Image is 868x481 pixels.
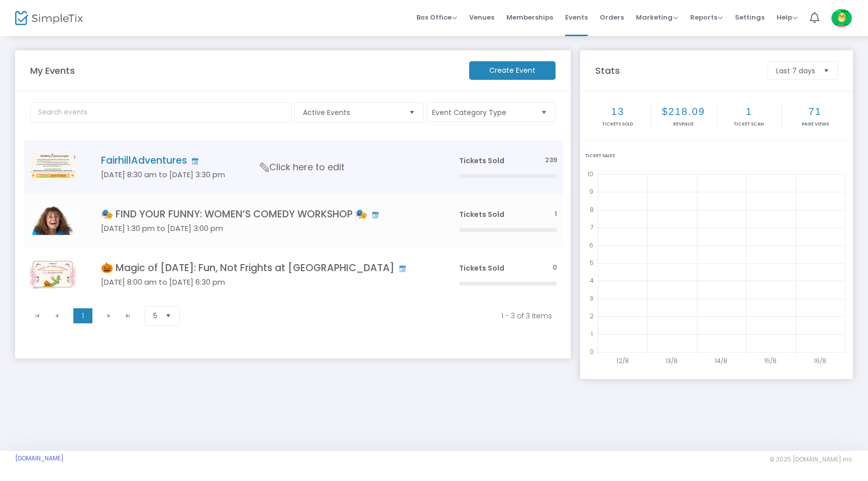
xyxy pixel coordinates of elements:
text: 13/8 [666,356,678,365]
text: 14/8 [715,356,727,365]
h4: FairhillAdventures [101,155,429,166]
span: Reports [690,13,723,22]
span: Last 7 days [776,66,815,76]
text: 0 [590,347,594,356]
text: 7 [590,223,593,231]
text: 15/8 [764,356,777,365]
text: 8 [590,205,594,213]
m-panel-title: Stats [590,64,763,77]
span: 239 [545,156,557,165]
span: Settings [735,5,765,30]
span: Tickets Sold [459,209,504,219]
text: 10 [587,170,593,178]
div: Ticket Sales [585,153,848,160]
span: 1 [555,209,557,219]
span: Help [777,13,798,22]
span: © 2025 [DOMAIN_NAME] Inc. [770,455,853,463]
h2: 1 [718,105,781,117]
button: Select [405,103,419,122]
span: Tickets Sold [459,263,504,273]
span: Active Events [303,107,401,117]
p: Revenue [652,121,715,128]
h2: $218.09 [652,105,715,117]
text: 3 [590,294,593,302]
img: DrMaggieIrving.jpeg [30,206,75,235]
a: [DOMAIN_NAME] [15,454,64,462]
span: Marketing [636,13,678,22]
img: 638811650883414648fairhilladventuressimpletix.png [30,153,75,181]
h5: [DATE] 1:30 pm to [DATE] 3:00 pm [101,224,429,233]
span: Tickets Sold [459,156,504,166]
p: Page Views [783,121,847,128]
span: Memberships [506,5,553,30]
text: 5 [590,259,594,267]
span: Venues [469,5,494,30]
h4: 🎭 FIND YOUR FUNNY: WOMEN’S COMEDY WORKSHOP 🎭 [101,208,429,220]
span: Orders [600,5,624,30]
span: 0 [553,263,557,273]
p: Ticket Scan [718,121,781,128]
input: Search events [30,102,291,123]
span: 5 [153,311,157,321]
button: Select [819,62,833,79]
span: Box Office [416,13,457,22]
span: Events [565,5,588,30]
button: Event Category Type [426,102,556,122]
p: Tickets sold [586,121,649,128]
text: 12/8 [616,356,629,365]
kendo-pager-info: 1 - 3 of 3 items [198,311,552,321]
span: Click here to edit [260,161,345,174]
text: 2 [590,312,594,320]
button: Select [161,306,175,325]
text: 1 [591,329,593,338]
h2: 71 [783,105,847,117]
m-button: Create Event [469,61,556,80]
text: 4 [590,276,594,285]
h5: [DATE] 8:00 am to [DATE] 6:30 pm [101,278,429,287]
m-panel-title: My Events [25,64,464,77]
text: 6 [589,240,593,249]
img: fairhill-events-MagicofHalloween750x472pxSimpletix.png [30,260,75,289]
h5: [DATE] 8:30 am to [DATE] 3:30 pm [101,170,429,179]
h2: 13 [586,105,649,117]
text: 16/8 [814,356,826,365]
h4: 🎃 Magic of [DATE]: Fun, Not Frights at [GEOGRAPHIC_DATA] [101,262,429,274]
text: 9 [589,187,593,196]
div: Data table [24,140,563,301]
span: Page 1 [73,308,92,323]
